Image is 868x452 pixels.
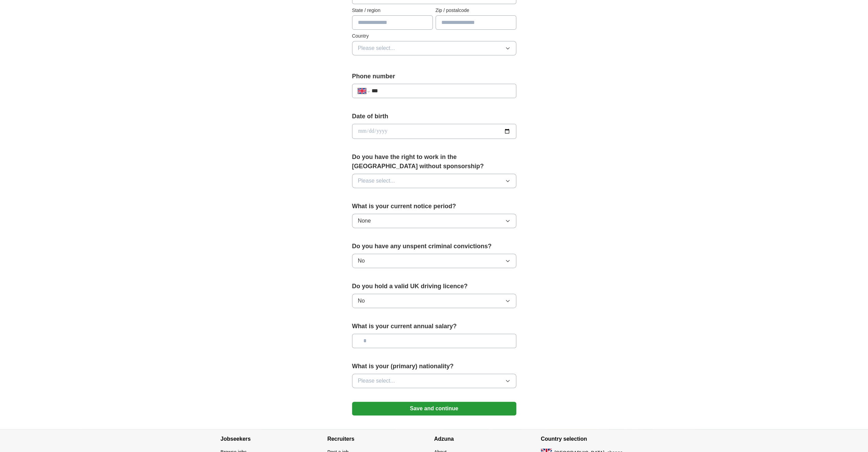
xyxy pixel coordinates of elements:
[352,242,516,251] label: Do you have any unspent criminal convictions?
[352,214,516,228] button: None
[352,174,516,188] button: Please select...
[358,217,371,225] span: None
[352,322,516,331] label: What is your current annual salary?
[352,112,516,121] label: Date of birth
[352,402,516,415] button: Save and continue
[352,41,516,55] button: Please select...
[541,429,648,449] h4: Country selection
[358,377,395,385] span: Please select...
[352,202,516,211] label: What is your current notice period?
[358,257,365,265] span: No
[352,7,433,14] label: State / region
[358,297,365,305] span: No
[352,152,516,171] label: Do you have the right to work in the [GEOGRAPHIC_DATA] without sponsorship?
[358,44,395,52] span: Please select...
[358,177,395,185] span: Please select...
[436,7,516,14] label: Zip / postalcode
[352,362,516,371] label: What is your (primary) nationality?
[352,282,516,291] label: Do you hold a valid UK driving licence?
[352,254,516,268] button: No
[352,72,516,81] label: Phone number
[352,294,516,308] button: No
[352,32,516,40] label: Country
[352,374,516,388] button: Please select...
